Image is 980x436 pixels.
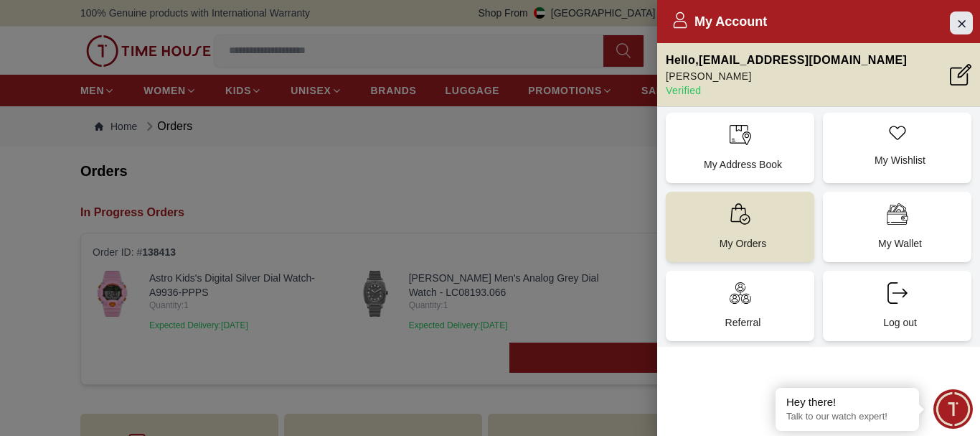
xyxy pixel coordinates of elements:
p: My Orders [677,236,809,251]
p: My Wallet [834,236,966,251]
p: Talk to our watch expert! [786,411,908,423]
p: [PERSON_NAME] [666,69,907,83]
p: Log out [834,315,966,330]
p: My Address Book [677,157,809,172]
div: Hey there! [786,395,908,409]
p: Verified [666,83,907,98]
button: Close Account [950,11,973,34]
div: Chat Widget [933,389,973,429]
h2: My Account [672,11,767,32]
p: Hello , [EMAIL_ADDRESS][DOMAIN_NAME] [666,52,907,69]
p: Referral [677,315,809,330]
p: My Wishlist [834,153,966,167]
